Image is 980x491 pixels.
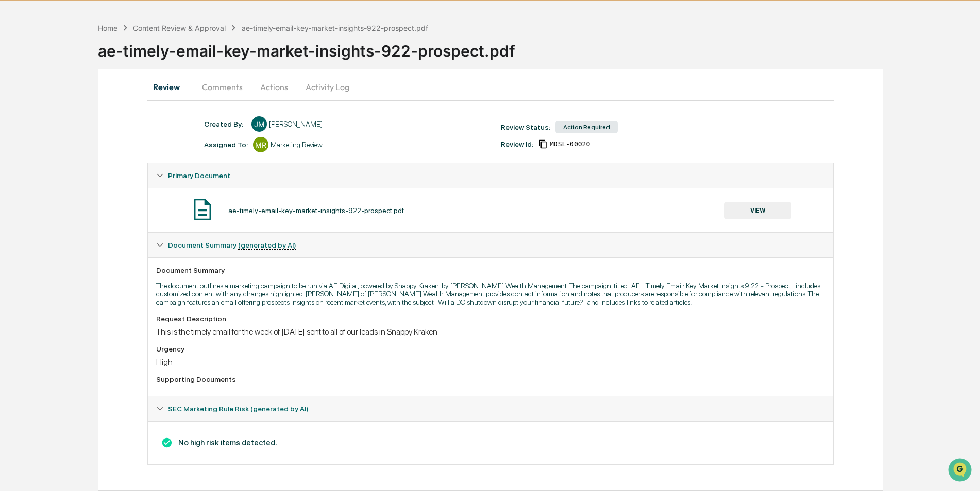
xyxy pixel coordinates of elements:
[156,345,824,353] div: Urgency
[21,149,65,160] span: Data Lookup
[148,163,833,188] div: Primary Document
[85,130,128,140] span: Attestations
[175,82,188,94] button: Start new chat
[194,75,251,99] button: Comments
[156,375,824,383] div: Supporting Documents
[148,257,833,396] div: Document Summary (generated by AI)
[10,150,19,159] div: 🔎
[724,202,791,219] button: VIEW
[10,79,29,97] img: 1746055101610-c473b297-6a78-478c-a979-82029cc54cd1
[71,126,132,144] a: 🗄️Attestations
[156,357,824,367] div: High
[98,24,117,32] div: Home
[550,140,590,148] span: 0d5d54c7-606d-47c5-a0be-4d09cd6fad89
[148,233,833,257] div: Document Summary (generated by AI)
[947,457,975,485] iframe: Open customer support
[250,405,309,413] u: (generated by AI)
[228,206,404,215] div: ae-timely-email-key-market-insights-922-prospect.pdf
[6,126,71,144] a: 🖐️Preclearance
[253,137,268,152] div: MR
[168,171,230,180] span: Primary Document
[148,396,833,421] div: SEC Marketing Rule Risk (generated by AI)
[168,241,296,249] span: Document Summary
[35,89,130,97] div: We're available if you need us!
[555,121,618,133] div: Action Required
[251,116,267,132] div: JM
[251,75,297,99] button: Actions
[133,24,226,32] div: Content Review & Approval
[156,327,824,337] div: This is the timely email for the week of [DATE] sent to all of our leads in Snappy Kraken
[156,282,824,306] p: The document outlines a marketing campaign to be run via AE Digital, powered by Snappy Kraken, by...
[6,145,69,164] a: 🔎Data Lookup
[75,131,83,139] div: 🗄️
[156,314,824,323] div: Request Description
[21,130,66,140] span: Preclearance
[156,266,824,274] div: Document Summary
[238,241,296,250] u: (generated by AI)
[204,120,246,128] div: Created By: ‎ ‎
[148,421,833,464] div: Document Summary (generated by AI)
[10,22,188,38] p: How can we help?
[10,131,19,139] div: 🖐️
[190,197,215,222] img: Document Icon
[297,75,358,99] button: Activity Log
[242,24,428,32] div: ae-timely-email-key-market-insights-922-prospect.pdf
[156,437,824,448] h3: No high risk items detected.
[501,123,550,131] div: Review Status:
[73,174,125,182] a: Powered byPylon
[98,33,980,60] div: ae-timely-email-key-market-insights-922-prospect.pdf
[148,188,833,232] div: Primary Document
[35,79,169,89] div: Start new chat
[501,140,533,148] div: Review Id:
[168,405,309,413] span: SEC Marketing Rule Risk
[271,141,323,149] div: Marketing Review
[269,120,323,128] div: [PERSON_NAME]
[204,141,248,149] div: Assigned To:
[147,75,194,99] button: Review
[103,174,125,182] span: Pylon
[147,75,833,99] div: secondary tabs example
